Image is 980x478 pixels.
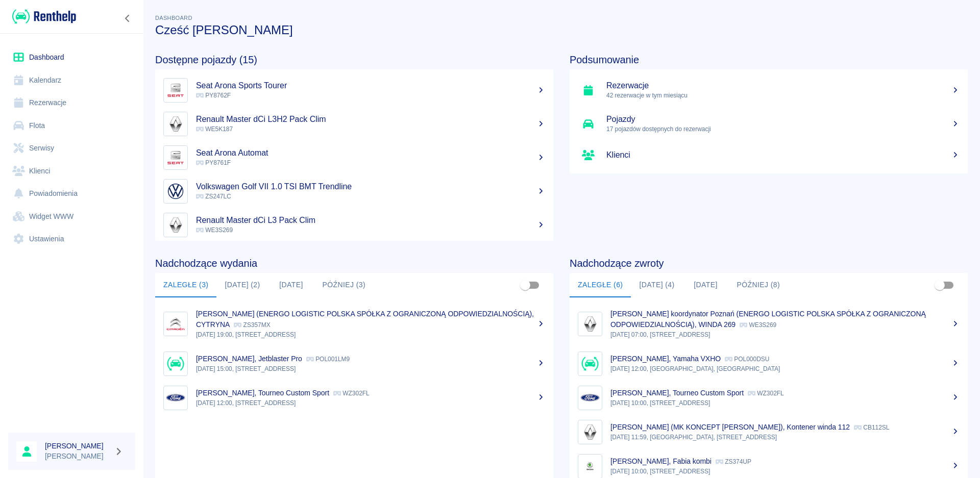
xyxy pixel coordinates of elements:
[166,182,185,201] img: Image
[570,54,968,66] h4: Podsumowanie
[196,310,534,329] p: [PERSON_NAME] (ENERGO LOGISTIC POLSKA SPÓŁKA Z OGRANICZONĄ ODPOWIEDZIALNOŚCIĄ), CYTRYNA
[155,381,553,415] a: Image[PERSON_NAME], Tourneo Custom Sport WZ302FL[DATE] 12:00, [STREET_ADDRESS]
[196,148,545,158] h5: Seat Arona Automat
[166,81,185,100] img: Image
[580,422,600,442] img: Image
[610,330,960,339] p: [DATE] 07:00, [STREET_ADDRESS]
[155,301,553,346] a: Image[PERSON_NAME] (ENERGO LOGISTIC POLSKA SPÓŁKA Z OGRANICZONĄ ODPOWIEDZIALNOŚCIĄ), CYTRYNA ZS35...
[166,314,185,334] img: Image
[740,321,776,329] p: WE3S269
[155,174,553,208] a: ImageVolkswagen Golf VII 1.0 TSI BMT Trendline ZS247LC
[196,364,545,373] p: [DATE] 15:00, [STREET_ADDRESS]
[216,273,268,297] button: [DATE] (2)
[314,273,374,297] button: Później (3)
[631,273,682,297] button: [DATE] (4)
[725,356,769,363] p: POL000DSU
[268,273,314,297] button: [DATE]
[854,424,889,431] p: CB112SL
[8,91,135,114] a: Rezerwacje
[580,314,600,334] img: Image
[12,8,76,25] img: Renthelp logo
[570,301,968,346] a: Image[PERSON_NAME] koordynator Poznań (ENERGO LOGISTIC POLSKA SPÓŁKA Z OGRANICZONĄ ODPOWIEDZIALNO...
[8,46,135,69] a: Dashboard
[516,275,535,295] span: Pokaż przypisane tylko do mnie
[166,388,185,408] img: Image
[196,227,233,234] span: WE3S269
[570,141,968,169] a: Klienci
[748,390,784,397] p: WZ302FL
[155,23,968,37] h3: Cześć [PERSON_NAME]
[610,467,960,476] p: [DATE] 10:00, [STREET_ADDRESS]
[610,355,721,363] p: [PERSON_NAME], Yamaha VXHO
[8,8,76,25] a: Renthelp logo
[155,15,192,21] span: Dashboard
[196,355,302,363] p: [PERSON_NAME], Jetblaster Pro
[610,364,960,373] p: [DATE] 12:00, [GEOGRAPHIC_DATA], [GEOGRAPHIC_DATA]
[196,92,231,99] span: PY8762F
[166,354,185,373] img: Image
[45,451,110,462] p: [PERSON_NAME]
[120,12,135,25] button: Zwiń nawigację
[610,423,850,431] p: [PERSON_NAME] (MK KONCEPT [PERSON_NAME]), Kontener winda 112
[610,457,712,465] p: [PERSON_NAME], Fabia kombi
[606,124,960,134] p: 17 pojazdów dostępnych do rezerwacji
[155,257,553,269] h4: Nadchodzące wydania
[729,273,789,297] button: Później (8)
[716,458,751,465] p: ZS374UP
[196,389,329,397] p: [PERSON_NAME], Tourneo Custom Sport
[8,228,135,250] a: Ustawienia
[606,150,960,160] h5: Klienci
[155,73,553,107] a: ImageSeat Arona Sports Tourer PY8762F
[606,114,960,124] h5: Pojazdy
[196,114,545,124] h5: Renault Master dCi L3H2 Pack Clim
[8,205,135,228] a: Widget WWW
[155,208,553,242] a: ImageRenault Master dCi L3 Pack Clim WE3S269
[155,141,553,174] a: ImageSeat Arona Automat PY8761F
[570,73,968,107] a: Rezerwacje42 rezerwacje w tym miesiącu
[8,114,135,137] a: Flota
[196,398,545,408] p: [DATE] 12:00, [STREET_ADDRESS]
[930,275,949,295] span: Pokaż przypisane tylko do mnie
[234,321,270,329] p: ZS357MX
[570,381,968,415] a: Image[PERSON_NAME], Tourneo Custom Sport WZ302FL[DATE] 10:00, [STREET_ADDRESS]
[606,91,960,100] p: 42 rezerwacje w tym miesiącu
[580,388,600,408] img: Image
[196,330,545,339] p: [DATE] 19:00, [STREET_ADDRESS]
[8,182,135,205] a: Powiadomienia
[155,273,216,297] button: Zaległe (3)
[45,441,110,451] h6: [PERSON_NAME]
[166,114,185,134] img: Image
[166,215,185,235] img: Image
[8,69,135,92] a: Kalendarz
[683,273,729,297] button: [DATE]
[306,356,350,363] p: POL001LM9
[155,346,553,381] a: Image[PERSON_NAME], Jetblaster Pro POL001LM9[DATE] 15:00, [STREET_ADDRESS]
[196,159,231,166] span: PY8761F
[8,160,135,183] a: Klienci
[580,354,600,373] img: Image
[196,215,545,225] h5: Renault Master dCi L3 Pack Clim
[196,125,233,133] span: WE5K187
[570,346,968,381] a: Image[PERSON_NAME], Yamaha VXHO POL000DSU[DATE] 12:00, [GEOGRAPHIC_DATA], [GEOGRAPHIC_DATA]
[155,54,553,66] h4: Dostępne pojazdy (15)
[155,107,553,141] a: ImageRenault Master dCi L3H2 Pack Clim WE5K187
[196,182,545,192] h5: Volkswagen Golf VII 1.0 TSI BMT Trendline
[570,107,968,141] a: Pojazdy17 pojazdów dostępnych do rezerwacji
[610,389,744,397] p: [PERSON_NAME], Tourneo Custom Sport
[166,148,185,167] img: Image
[8,137,135,160] a: Serwisy
[610,433,960,442] p: [DATE] 11:59, [GEOGRAPHIC_DATA], [STREET_ADDRESS]
[570,415,968,449] a: Image[PERSON_NAME] (MK KONCEPT [PERSON_NAME]), Kontener winda 112 CB112SL[DATE] 11:59, [GEOGRAPHI...
[610,310,926,329] p: [PERSON_NAME] koordynator Poznań (ENERGO LOGISTIC POLSKA SPÓŁKA Z OGRANICZONĄ ODPOWIEDZIALNOŚCIĄ)...
[570,257,968,269] h4: Nadchodzące zwroty
[580,457,600,476] img: Image
[570,273,631,297] button: Zaległe (6)
[333,390,370,397] p: WZ302FL
[196,193,231,200] span: ZS247LC
[196,81,545,91] h5: Seat Arona Sports Tourer
[610,398,960,408] p: [DATE] 10:00, [STREET_ADDRESS]
[606,81,960,91] h5: Rezerwacje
